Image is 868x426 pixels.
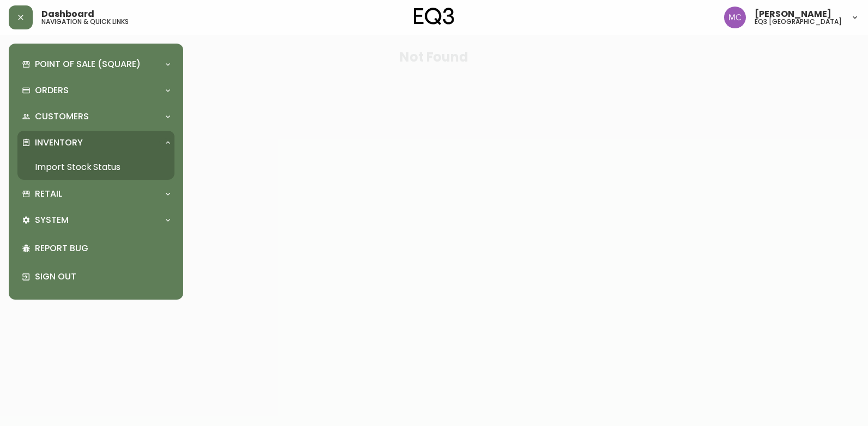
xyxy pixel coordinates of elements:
[35,111,89,123] p: Customers
[35,242,170,254] p: Report Bug
[17,105,174,129] div: Customers
[17,263,174,291] div: Sign Out
[755,19,842,25] h5: eq3 [GEOGRAPHIC_DATA]
[41,10,94,19] span: Dashboard
[35,214,69,226] p: System
[17,155,174,180] a: Import Stock Status
[35,137,83,149] p: Inventory
[755,10,831,19] span: [PERSON_NAME]
[35,271,170,283] p: Sign Out
[724,7,746,28] img: 6dbdb61c5655a9a555815750a11666cc
[41,19,129,25] h5: navigation & quick links
[17,182,174,206] div: Retail
[17,131,174,155] div: Inventory
[17,208,174,232] div: System
[35,84,69,96] p: Orders
[17,78,174,102] div: Orders
[17,52,174,76] div: Point of Sale (Square)
[35,58,141,70] p: Point of Sale (Square)
[17,234,174,263] div: Report Bug
[414,8,454,25] img: logo
[35,188,62,200] p: Retail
